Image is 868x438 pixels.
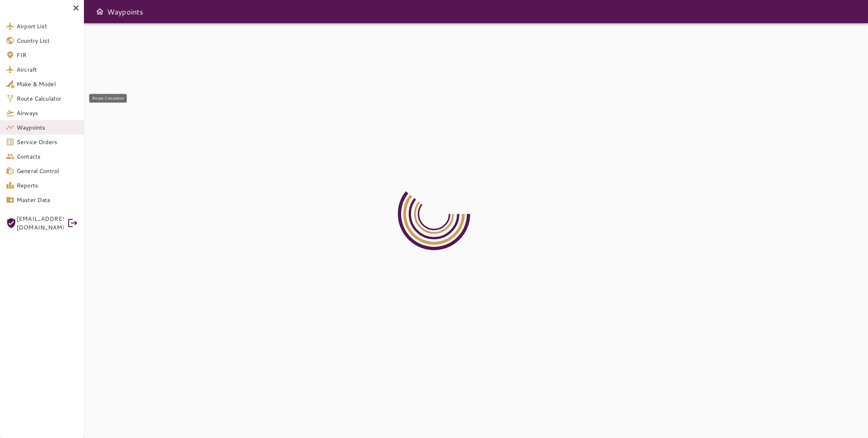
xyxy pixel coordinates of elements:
[17,51,78,59] span: FIR
[17,138,78,146] span: Service Orders
[17,94,78,103] span: Route Calculator
[17,80,78,88] span: Make & Model
[107,6,143,17] h6: Waypoints
[17,214,64,232] span: [EMAIL_ADDRESS][DOMAIN_NAME]
[17,109,78,117] span: Airways
[17,123,78,132] span: Waypoints
[17,65,78,74] span: Aircraft
[17,22,78,30] span: Airport List
[17,195,78,204] span: Master Data
[17,167,78,175] span: General Control
[93,4,107,19] button: Open drawer
[89,94,127,103] div: Route Calculator
[17,152,78,161] span: Contacts
[17,181,78,190] span: Reports
[17,36,78,45] span: Country List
